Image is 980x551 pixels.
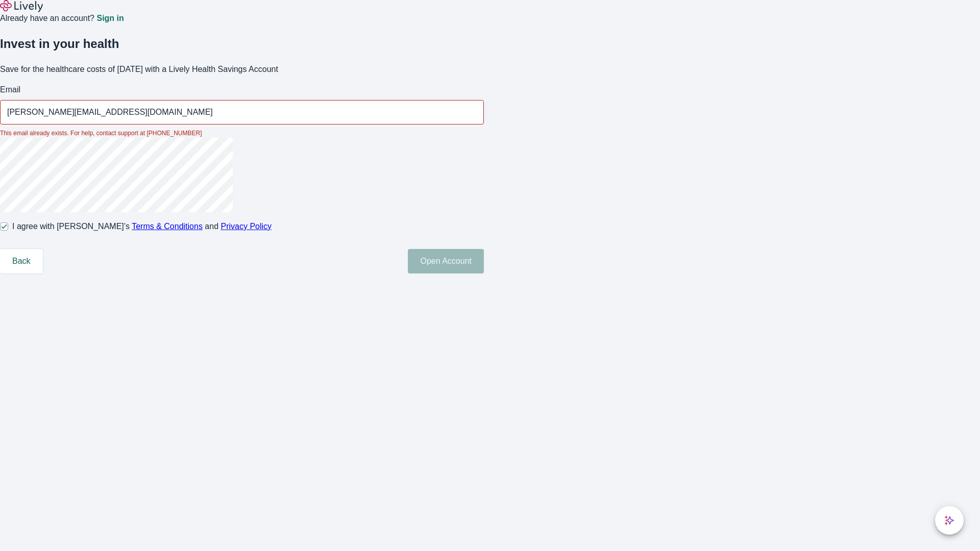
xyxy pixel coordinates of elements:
svg: Lively AI Assistant [944,515,954,525]
button: chat [935,506,964,535]
span: I agree with [PERSON_NAME]’s and [12,220,272,233]
a: Sign in [96,14,124,22]
a: Terms & Conditions [132,222,203,231]
a: Privacy Policy [221,222,272,231]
